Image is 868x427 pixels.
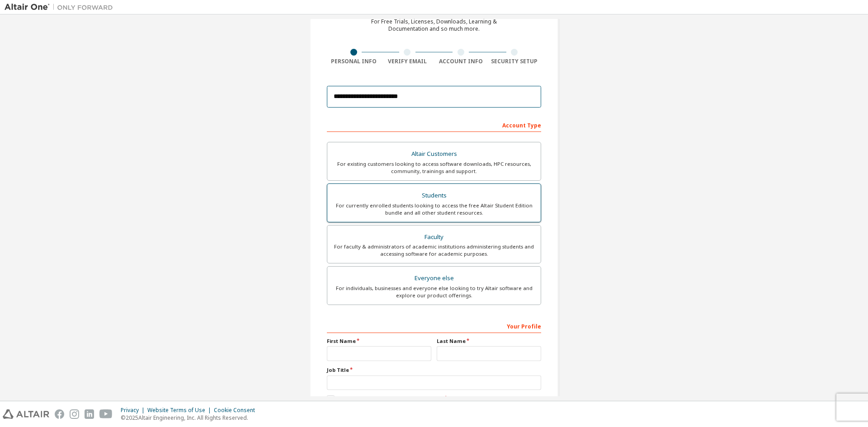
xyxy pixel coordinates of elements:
div: Privacy [121,407,147,414]
div: Altair Customers [333,148,535,160]
div: Verify Email [381,58,434,65]
div: Cookie Consent [214,407,260,414]
div: Website Terms of Use [147,407,214,414]
img: facebook.svg [55,409,64,419]
div: For existing customers looking to access software downloads, HPC resources, community, trainings ... [333,160,535,175]
label: Last Name [437,338,541,345]
div: Account Info [434,58,488,65]
img: youtube.svg [99,409,113,419]
label: I accept the [327,395,443,403]
img: linkedin.svg [85,409,94,419]
img: Altair One [5,3,118,12]
label: First Name [327,338,431,345]
div: Students [333,189,535,202]
div: For individuals, businesses and everyone else looking to try Altair software and explore our prod... [333,285,535,299]
p: © 2025 Altair Engineering, Inc. All Rights Reserved. [121,414,260,422]
img: instagram.svg [70,409,79,419]
div: Account Type [327,117,541,132]
div: For faculty & administrators of academic institutions administering students and accessing softwa... [333,243,535,258]
label: Job Title [327,366,541,374]
div: Faculty [333,231,535,244]
div: Personal Info [327,58,381,65]
div: For Free Trials, Licenses, Downloads, Learning & Documentation and so much more. [371,18,497,33]
img: altair_logo.svg [3,409,49,419]
div: Security Setup [488,58,542,65]
div: For currently enrolled students looking to access the free Altair Student Edition bundle and all ... [333,202,535,216]
div: Everyone else [333,272,535,285]
div: Your Profile [327,319,541,333]
a: End-User License Agreement [368,395,443,403]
